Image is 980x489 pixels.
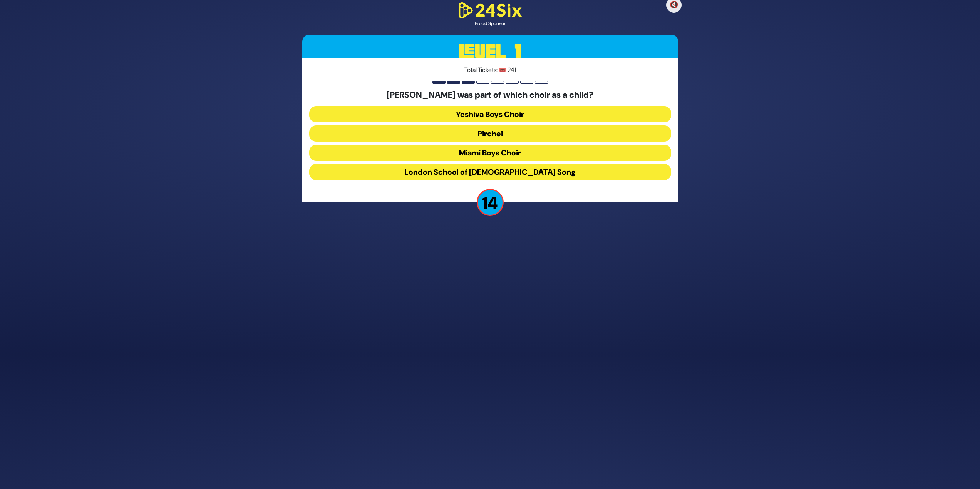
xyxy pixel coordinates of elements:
[309,145,671,161] button: Miami Boys Choir
[309,65,671,75] p: Total Tickets: 🎟️ 241
[309,106,671,122] button: Yeshiva Boys Choir
[456,20,525,27] div: Proud Sponsor
[302,35,678,69] h3: Level 1
[309,164,671,180] button: London School of [DEMOGRAPHIC_DATA] Song
[477,189,504,216] p: 14
[309,125,671,142] button: Pirchei
[309,90,671,100] h5: [PERSON_NAME] was part of which choir as a child?
[456,1,525,20] img: 24Six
